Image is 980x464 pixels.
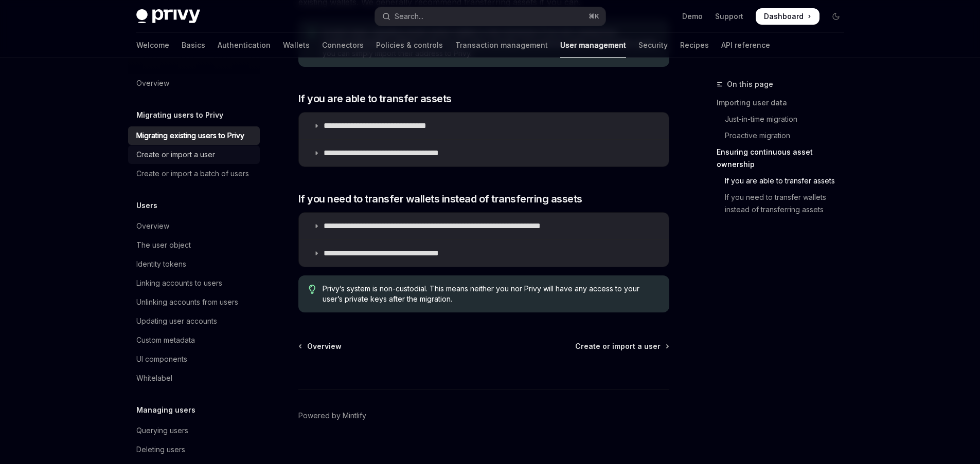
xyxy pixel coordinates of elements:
span: Privy’s system is non-custodial. This means neither you nor Privy will have any access to your us... [323,284,658,304]
div: Search... [395,10,423,23]
a: Create or import a user [575,341,668,351]
a: Overview [128,74,260,92]
a: Welcome [136,33,169,58]
a: Overview [128,217,260,235]
div: Custom metadata [136,334,195,346]
a: Importing user data [717,95,852,111]
a: Create or import a user [128,145,260,164]
span: Overview [307,341,342,351]
div: Migrating existing users to Privy [136,129,244,142]
h5: Migrating users to Privy [136,109,223,121]
svg: Tip [309,285,316,294]
div: Querying users [136,424,188,437]
span: Create or import a user [575,341,661,351]
a: Create or import a batch of users [128,164,260,183]
button: Open search [375,7,605,26]
a: Security [638,33,668,58]
a: UI components [128,350,260,368]
a: Updating user accounts [128,312,260,330]
span: ⌘ K [589,12,599,21]
a: Recipes [680,33,709,58]
a: Powered by Mintlify [298,411,366,421]
a: If you need to transfer wallets instead of transferring assets [717,189,852,218]
a: Querying users [128,421,260,440]
a: Policies & controls [376,33,443,58]
a: Deleting users [128,440,260,459]
button: Toggle dark mode [828,8,844,25]
div: Create or import a user [136,149,215,161]
a: User management [560,33,626,58]
a: Unlinking accounts from users [128,293,260,311]
h5: Users [136,199,157,212]
div: Deleting users [136,443,185,456]
div: Unlinking accounts from users [136,296,238,308]
a: Custom metadata [128,331,260,349]
a: Transaction management [455,33,548,58]
span: If you need to transfer wallets instead of transferring assets [298,192,582,206]
span: Dashboard [764,11,804,22]
img: dark logo [136,9,200,24]
a: Authentication [218,33,271,58]
a: Just-in-time migration [717,111,852,127]
span: On this page [727,78,773,90]
div: Updating user accounts [136,315,217,327]
div: Whitelabel [136,372,172,384]
a: The user object [128,236,260,254]
div: Create or import a batch of users [136,168,249,180]
div: Identity tokens [136,258,186,270]
div: Overview [136,77,169,89]
a: Migrating existing users to Privy [128,126,260,145]
a: Connectors [322,33,364,58]
a: Basics [182,33,205,58]
a: Demo [682,11,703,22]
h5: Managing users [136,404,195,416]
a: Overview [299,341,342,351]
div: Linking accounts to users [136,277,222,289]
a: Ensuring continuous asset ownership [717,144,852,173]
a: Identity tokens [128,255,260,273]
span: If you are able to transfer assets [298,91,452,106]
a: Proactive migration [717,127,852,144]
a: API reference [721,33,770,58]
a: Whitelabel [128,369,260,387]
a: Linking accounts to users [128,274,260,292]
a: Wallets [283,33,310,58]
div: Overview [136,220,169,232]
div: The user object [136,239,191,251]
a: If you are able to transfer assets [717,173,852,189]
div: UI components [136,353,187,365]
a: Support [715,11,743,22]
a: Dashboard [756,8,819,25]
